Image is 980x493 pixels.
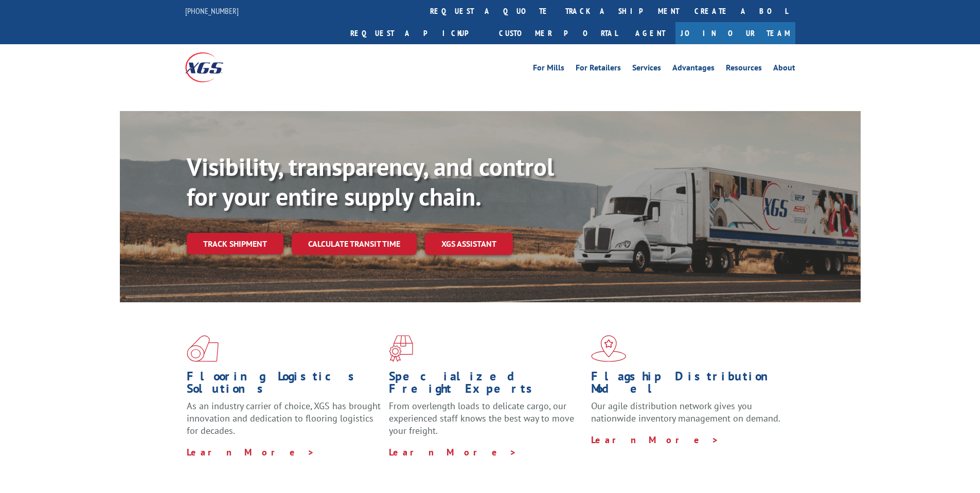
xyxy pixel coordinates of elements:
a: [PHONE_NUMBER] [185,6,239,16]
b: Visibility, transparency, and control for your entire supply chain. [187,151,554,212]
h1: Specialized Freight Experts [389,370,583,400]
a: For Mills [533,64,564,75]
a: Request a pickup [343,22,491,44]
a: Learn More > [591,434,719,446]
h1: Flooring Logistics Solutions [187,370,381,400]
a: Agent [625,22,675,44]
a: Calculate transit time [292,233,417,255]
img: xgs-icon-flagship-distribution-model-red [591,335,627,362]
a: Services [632,64,661,75]
span: As an industry carrier of choice, XGS has brought innovation and dedication to flooring logistics... [187,400,381,436]
img: xgs-icon-total-supply-chain-intelligence-red [187,335,219,362]
a: Learn More > [389,446,517,458]
a: About [773,64,795,75]
a: Advantages [672,64,715,75]
a: Track shipment [187,233,283,254]
h1: Flagship Distribution Model [591,370,786,400]
img: xgs-icon-focused-on-flooring-red [389,335,413,362]
a: Customer Portal [491,22,625,44]
a: Join Our Team [675,22,795,44]
a: XGS ASSISTANT [425,233,513,255]
a: For Retailers [576,64,621,75]
span: Our agile distribution network gives you nationwide inventory management on demand. [591,400,780,424]
a: Resources [726,64,762,75]
p: From overlength loads to delicate cargo, our experienced staff knows the best way to move your fr... [389,400,583,446]
a: Learn More > [187,446,315,458]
